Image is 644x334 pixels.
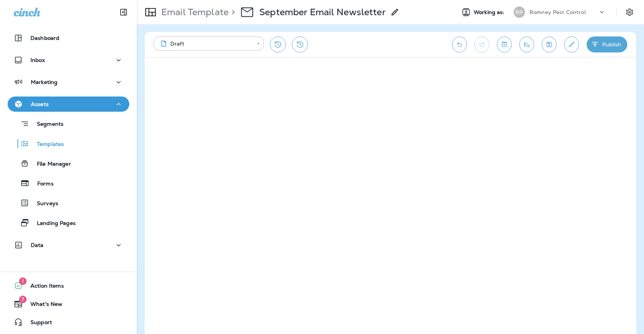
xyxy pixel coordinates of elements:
p: Surveys [29,200,58,207]
p: September Email Newsletter [259,6,386,18]
button: Edit details [564,36,579,52]
p: Assets [31,101,49,107]
span: Support [23,319,52,328]
button: Restore from previous version [270,36,286,52]
p: Dashboard [30,35,59,41]
button: Settings [623,5,636,19]
p: Inbox [30,57,45,63]
p: Email Template [158,6,228,18]
button: 7What's New [8,296,129,312]
button: 1Action Items [8,278,129,293]
span: Working as: [474,9,506,16]
button: Save [542,36,557,52]
button: Undo [452,36,467,52]
button: Segments [8,116,129,132]
div: RP [514,6,525,18]
button: View Changelog [292,36,308,52]
p: Forms [30,180,54,188]
button: Inbox [8,52,129,68]
button: Support [8,315,129,330]
button: Send test email [519,36,534,52]
p: Templates [29,141,64,148]
p: Data [31,242,44,248]
button: Toggle preview [497,36,512,52]
button: Data [8,237,129,253]
span: 7 [19,296,27,303]
p: Marketing [31,79,57,85]
span: 1 [19,277,27,285]
button: Marketing [8,74,129,90]
button: Templates [8,136,129,152]
p: Segments [29,121,63,128]
button: Assets [8,97,129,112]
p: Landing Pages [29,220,76,227]
p: > [228,6,235,18]
button: Surveys [8,195,129,211]
button: Forms [8,175,129,191]
div: Draft [159,40,252,47]
button: Dashboard [8,30,129,46]
button: File Manager [8,155,129,171]
span: What's New [23,301,62,310]
p: Romney Pest Control [530,9,586,15]
button: Publish [587,36,627,52]
span: Action Items [23,283,64,292]
button: Collapse Sidebar [113,5,134,20]
p: File Manager [29,161,71,168]
button: Landing Pages [8,215,129,231]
